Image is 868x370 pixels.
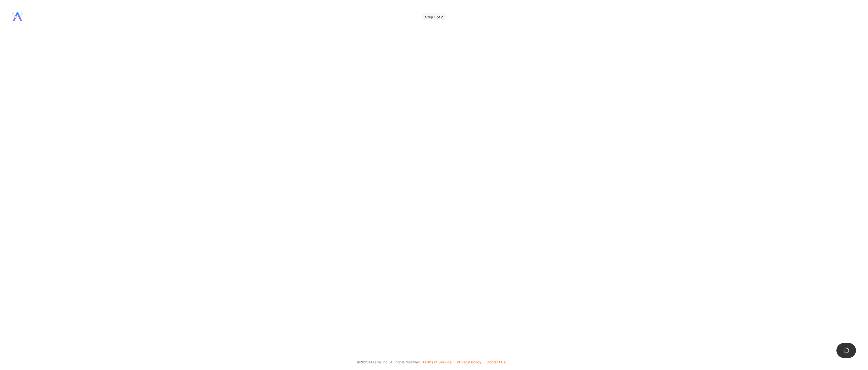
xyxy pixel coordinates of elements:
button: Privacy Policy [457,360,484,364]
img: loading [842,346,850,354]
span: © 2025 ATeams Inc., All rights reserved. [357,359,421,365]
button: Terms of Service [422,360,454,364]
button: Contact Us [487,360,505,364]
div: Step 1 of 2 [422,13,446,20]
